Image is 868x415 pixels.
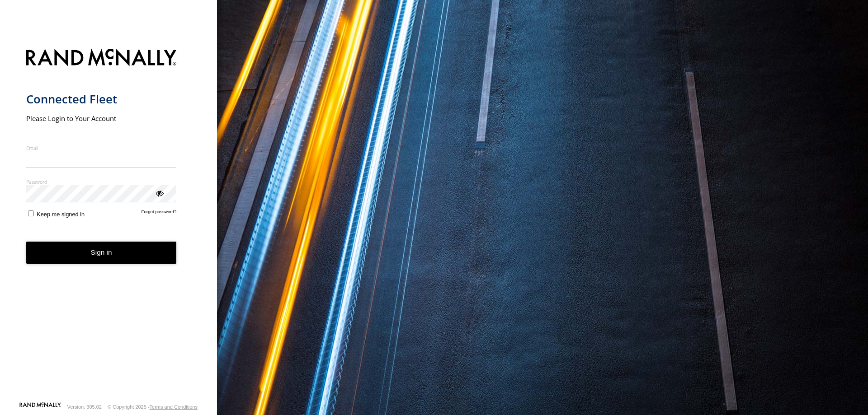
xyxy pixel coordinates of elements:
[26,92,177,107] h1: Connected Fleet
[19,402,61,411] a: Visit our Website
[26,114,177,123] h2: Please Login to Your Account
[142,209,177,218] a: Forgot password?
[108,404,198,410] div: © Copyright 2025 -
[26,145,177,151] label: Email
[26,47,177,70] img: Rand McNally
[26,43,191,401] form: main
[37,211,85,218] span: Keep me signed in
[155,188,164,197] div: ViewPassword
[28,210,34,216] input: Keep me signed in
[26,242,177,264] button: Sign in
[26,178,177,185] label: Password
[150,404,198,410] a: Terms and Conditions
[67,404,102,410] div: Version: 305.02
